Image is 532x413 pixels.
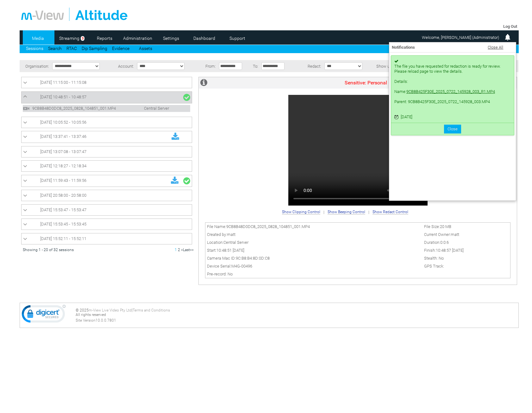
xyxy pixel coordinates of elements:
span: 1 [175,248,177,252]
td: Sensitive: Personal [215,77,517,89]
td: File Name: [205,222,422,231]
span: Show Redact Control [372,210,408,214]
td: Redact: [292,60,323,72]
a: 2 [178,248,180,252]
span: | [323,210,324,214]
div: Site Version [76,318,517,323]
a: [DATE] 12:18:27 - 12:18:34 [23,162,190,170]
span: [DATE] 12:18:27 - 12:18:34 [40,163,86,168]
div: The file you have requested for redaction is ready for review. Please reload page to view the det... [394,64,511,120]
span: 10:48:51 [DATE] [216,248,244,253]
a: [DATE] 15:52:11 - 15:52:11 [23,235,190,243]
a: 9CB8B425F30E_2025_0722_145928_003_R1.MP4 [406,89,495,94]
span: [DATE] 15:53:45 - 15:53:45 [40,222,86,226]
td: To: [249,60,260,72]
img: video24.svg [23,105,30,112]
a: [DATE] 13:37:41 - 13:37:46 [23,133,190,141]
a: [DATE] 10:05:52 - 10:05:56 [23,119,190,126]
a: Reports [89,34,120,43]
a: Settings [156,34,186,43]
a: m-View Live Video Pty Ltd [89,308,132,312]
a: Dip Sampling [82,46,107,51]
a: 9CB8B48D0DC8_2025_0828_104851_001.MP4 Central Server [23,106,172,110]
span: matt [227,232,235,237]
td: Organisation: [20,60,51,72]
span: 10:48:57 [DATE] [436,248,464,253]
span: [DATE] 13:37:41 - 13:37:46 [40,134,86,139]
span: [DATE] 11:59:43 - 11:59:56 [40,178,86,183]
a: RTAC [66,46,77,51]
td: Created by: [205,231,422,238]
span: Central Server [128,106,172,111]
span: [DATE] 10:05:52 - 10:05:56 [40,120,86,125]
td: Location: [205,238,422,246]
td: Finish: [422,246,510,254]
a: Close All [488,45,503,50]
td: Account: [112,60,135,72]
td: Start: [205,246,422,254]
img: bell25.png [504,34,511,41]
a: [DATE] 20:58:00 - 20:58:00 [23,192,190,199]
td: From: [201,60,217,72]
td: Camera Mac ID: [205,254,422,262]
span: Show uncategorise only: [376,64,420,69]
span: 9C:B8:B4:8D:0D:C8 [236,256,270,261]
a: Log Out [503,24,517,29]
span: matt [451,232,459,237]
a: Media [23,34,53,43]
a: Dashboard [189,34,220,43]
span: [DATE] 15:52:11 - 15:52:11 [40,236,86,241]
span: 9CB8B48D0DC8_2025_0828_104851_001.MP4 [31,106,127,111]
span: [DATE] 11:15:00 - 11:15:08 [40,80,86,85]
td: Device Serial: [205,262,422,270]
span: Show Beeping Control [328,210,365,214]
a: Terms and Conditions [133,308,170,312]
span: [DATE] 10:48:51 - 10:48:57 [40,95,86,99]
span: Stealth: [424,256,438,261]
span: 9CB8B48D0DC8_2025_0828_104851_001.MP4 [226,224,310,229]
span: Central Server [223,240,248,245]
div: Notifications [389,42,516,52]
a: [DATE] 10:48:51 - 10:48:57 [23,93,190,102]
span: No [439,256,444,261]
td: File Size: [422,222,510,231]
a: [DATE] 13:07:08 - 13:07:47 [23,148,190,156]
span: No [228,272,233,276]
span: [DATE] 20:58:00 - 20:58:00 [40,193,86,198]
span: [DATE] 13:07:08 - 13:07:47 [40,149,86,154]
span: 0:0:6 [440,240,449,245]
span: Show Clipping Control [282,210,320,214]
a: [DATE] 11:59:43 - 11:59:56 [23,177,190,185]
img: DigiCert Secured Site Seal [22,305,66,326]
span: Welcome, [PERSON_NAME] (Administrator) [422,35,499,40]
span: 3 [81,36,84,41]
a: Last>> [183,248,194,252]
a: Assets [139,46,152,51]
button: Close [444,125,461,133]
a: Evidence [112,46,129,51]
td: Duration: [422,238,510,246]
td: GPS Track: [422,262,510,270]
td: Current Owner: [422,231,510,238]
span: M4G-00496 [231,264,252,268]
a: Streaming [56,34,83,43]
a: Sessions [26,46,43,51]
span: 10.0.0.7801 [96,318,116,323]
span: Pre-record: [207,272,227,276]
a: Search [48,46,62,51]
a: Support [222,34,253,43]
span: 20 MB [440,224,451,229]
a: > [181,248,183,252]
a: [DATE] 15:53:45 - 15:53:45 [23,220,190,228]
span: | [368,210,369,214]
div: © 2025 | All rights reserved [76,308,517,323]
a: [DATE] 11:15:00 - 11:15:08 [23,79,190,86]
span: [DATE] 15:53:47 - 15:53:47 [40,207,86,212]
a: Administration [122,34,153,43]
span: Showing 1 - 20 of 32 sessions [23,248,74,252]
a: [DATE] 15:53:47 - 15:53:47 [23,206,190,214]
span: [DATE] [394,114,412,119]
